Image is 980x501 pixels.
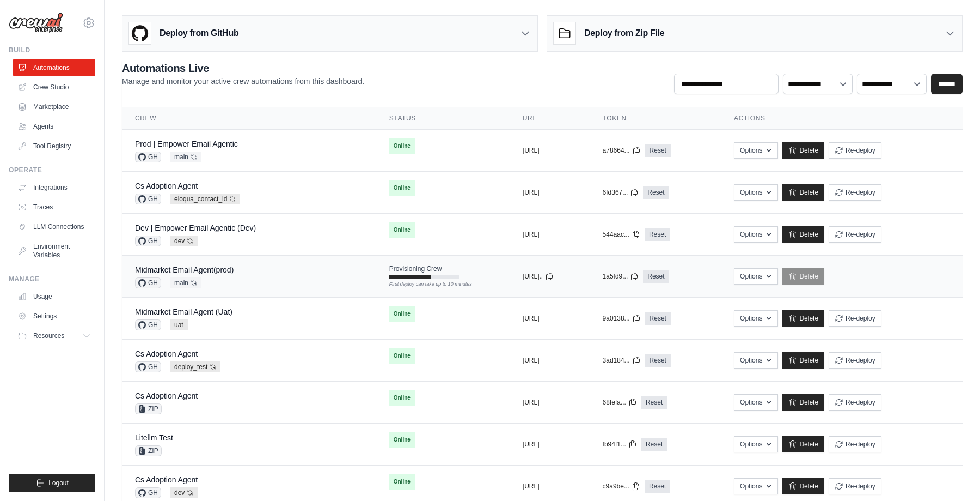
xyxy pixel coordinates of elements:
[9,474,95,492] button: Logout
[13,307,95,325] a: Settings
[584,27,664,40] h3: Deploy from Zip File
[135,307,232,316] a: Midmarket Email Agent (Uat)
[829,394,881,411] button: Re-deploy
[829,436,881,452] button: Re-deploy
[135,265,234,274] a: Midmarket Email Agent(prod)
[33,331,64,340] span: Resources
[782,352,824,369] a: Delete
[782,436,824,452] a: Delete
[135,140,238,148] a: Prod | Empower Email Agentic
[13,98,95,116] a: Marketplace
[170,361,220,372] span: deploy_test
[389,306,415,322] span: Online
[645,144,671,157] a: Reset
[135,224,256,232] a: Dev | Empower Email Agentic (Dev)
[160,27,238,40] h3: Deploy from GitHub
[829,478,881,494] button: Re-deploy
[603,398,637,407] button: 68fefa...
[122,107,376,130] th: Crew
[13,327,95,345] button: Resources
[603,272,639,281] button: 1a5fd9...
[734,436,778,452] button: Options
[829,310,881,327] button: Re-deploy
[135,349,198,358] a: Cs Adoption Agent
[135,391,198,400] a: Cs Adoption Agent
[170,194,240,204] span: eloqua_contact_id
[603,356,641,365] button: 3ad184...
[829,184,881,201] button: Re-deploy
[9,275,95,283] div: Manage
[13,137,95,155] a: Tool Registry
[135,487,161,498] span: GH
[734,226,778,243] button: Options
[645,312,671,325] a: Reset
[734,478,778,494] button: Options
[9,13,63,33] img: Logo
[389,264,442,273] span: Provisioning Crew
[734,352,778,369] button: Options
[734,268,778,285] button: Options
[135,182,198,190] a: Cs Adoption Agent
[645,228,670,241] a: Reset
[590,107,721,130] th: Token
[389,348,415,364] span: Online
[135,475,198,484] a: Cs Adoption Agent
[603,146,641,155] button: a78664...
[782,394,824,411] a: Delete
[782,268,824,285] a: Delete
[782,184,824,201] a: Delete
[135,361,161,372] span: GH
[170,319,188,330] span: uat
[129,22,151,44] img: GitHub Logo
[135,194,161,204] span: GH
[13,288,95,305] a: Usage
[135,152,161,162] span: GH
[389,222,415,238] span: Online
[389,474,415,490] span: Online
[13,79,95,96] a: Crew Studio
[510,107,590,130] th: URL
[734,394,778,411] button: Options
[641,396,667,409] a: Reset
[603,314,641,323] button: 9a0138...
[13,179,95,196] a: Integrations
[376,107,510,130] th: Status
[645,354,671,367] a: Reset
[13,198,95,216] a: Traces
[721,107,963,130] th: Actions
[782,226,824,243] a: Delete
[829,352,881,369] button: Re-deploy
[603,482,640,491] button: c9a9be...
[734,310,778,327] button: Options
[603,188,639,197] button: 6fd367...
[782,310,824,327] a: Delete
[9,166,95,174] div: Operate
[734,142,778,159] button: Options
[13,118,95,135] a: Agents
[782,142,824,159] a: Delete
[641,438,667,451] a: Reset
[13,59,95,76] a: Automations
[389,138,415,154] span: Online
[603,230,640,239] button: 544aac...
[603,440,637,449] button: fb94f1...
[389,180,415,196] span: Online
[170,236,198,246] span: dev
[9,46,95,55] div: Build
[782,478,824,494] a: Delete
[135,319,161,330] span: GH
[13,238,95,264] a: Environment Variables
[643,270,669,283] a: Reset
[170,487,198,498] span: dev
[135,277,161,288] span: GH
[829,226,881,243] button: Re-deploy
[389,432,415,448] span: Online
[13,218,95,236] a: LLM Connections
[135,236,161,246] span: GH
[48,479,69,487] span: Logout
[829,142,881,159] button: Re-deploy
[389,390,415,406] span: Online
[135,403,162,414] span: ZIP
[135,445,162,456] span: ZIP
[170,152,201,162] span: main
